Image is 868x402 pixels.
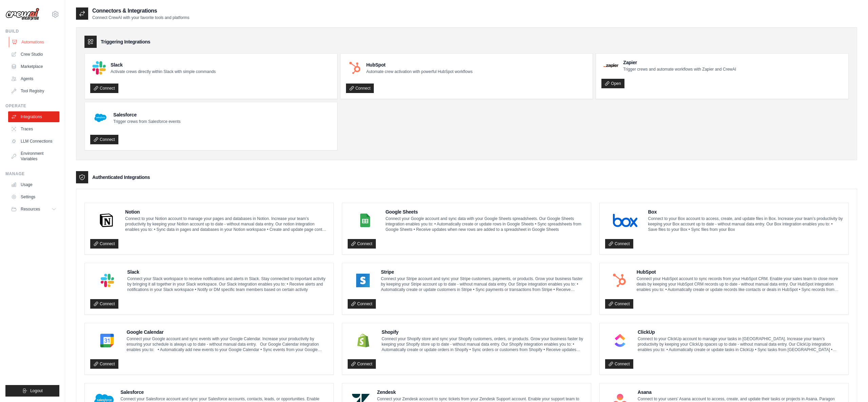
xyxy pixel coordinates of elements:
h4: Box [648,208,843,215]
a: Connect [348,239,376,249]
a: Tool Registry [8,86,59,96]
img: Google Sheets Logo [350,214,381,227]
p: Connect to your Box account to access, create, and update files in Box. Increase your team’s prod... [648,216,843,232]
a: Connect [605,239,633,249]
div: Operate [5,103,59,109]
p: Connect your Google account and sync data with your Google Sheets spreadsheets. Our Google Sheets... [385,216,585,232]
p: Trigger crews and automate workflows with Zapier and CrewAI [623,67,736,72]
h4: Salesforce [113,111,180,118]
p: Activate crews directly within Slack with simple commands [111,69,216,74]
img: Shopify Logo [350,334,377,347]
h4: ClickUp [638,329,843,335]
img: Salesforce Logo [92,110,109,126]
img: Stripe Logo [350,274,376,287]
h3: Authenticated Integrations [92,174,150,181]
a: Connect [90,299,118,309]
span: Logout [30,388,43,394]
h4: Asana [638,389,843,396]
a: Open [601,79,624,88]
h4: Google Sheets [385,208,585,215]
a: Connect [348,359,376,369]
img: Slack Logo [92,274,122,287]
p: Trigger crews from Salesforce events [113,119,180,124]
h4: Google Calendar [127,329,328,335]
img: ClickUp Logo [607,334,633,347]
h4: Notion [125,208,328,215]
h4: Zapier [623,59,736,66]
p: Connect your Google account and sync events with your Google Calendar. Increase your productivity... [127,336,328,352]
h4: Zendesk [377,389,585,396]
a: Marketplace [8,61,59,72]
h4: Slack [111,61,216,68]
a: Connect [605,299,633,309]
img: Box Logo [607,214,643,227]
p: Connect your Slack workspace to receive notifications and alerts in Slack. Stay connected to impo... [127,276,328,292]
h3: Triggering Integrations [101,38,150,45]
p: Connect to your Notion account to manage your pages and databases in Notion. Increase your team’s... [125,216,328,232]
img: Logo [5,8,39,21]
h2: Connectors & Integrations [92,7,189,15]
a: Environment Variables [8,148,59,164]
h4: HubSpot [366,61,472,68]
a: Agents [8,73,59,84]
a: Usage [8,179,59,190]
button: Resources [8,204,59,215]
h4: Shopify [382,329,585,335]
img: Slack Logo [92,61,106,75]
a: Crew Studio [8,49,59,60]
p: Connect to your ClickUp account to manage your tasks in [GEOGRAPHIC_DATA]. Increase your team’s p... [638,336,843,352]
a: Connect [605,359,633,369]
div: Manage [5,171,59,177]
h4: Stripe [381,269,585,275]
a: Connect [348,299,376,309]
p: Connect your Shopify store and sync your Shopify customers, orders, or products. Grow your busine... [382,336,585,352]
a: Traces [8,124,59,134]
img: HubSpot Logo [607,274,632,287]
p: Connect your Stripe account and sync your Stripe customers, payments, or products. Grow your busi... [381,276,585,292]
p: Connect your HubSpot account to sync records from your HubSpot CRM. Enable your sales team to clo... [637,276,843,292]
a: Connect [346,84,374,93]
h4: Salesforce [120,389,328,396]
h4: HubSpot [637,269,843,275]
a: Automations [9,37,60,48]
p: Automate crew activation with powerful HubSpot workflows [366,69,472,74]
img: Zapier Logo [603,63,618,68]
a: Integrations [8,111,59,122]
a: Connect [90,135,118,144]
div: Build [5,29,59,34]
a: Connect [90,359,118,369]
a: Connect [90,84,118,93]
p: Connect CrewAI with your favorite tools and platforms [92,15,189,20]
img: Google Calendar Logo [92,334,122,347]
span: Resources [21,206,40,212]
a: Settings [8,191,59,202]
img: Notion Logo [92,214,120,227]
img: HubSpot Logo [348,61,362,75]
a: Connect [90,239,118,249]
button: Logout [5,385,59,397]
h4: Slack [127,269,328,275]
a: LLM Connections [8,136,59,147]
